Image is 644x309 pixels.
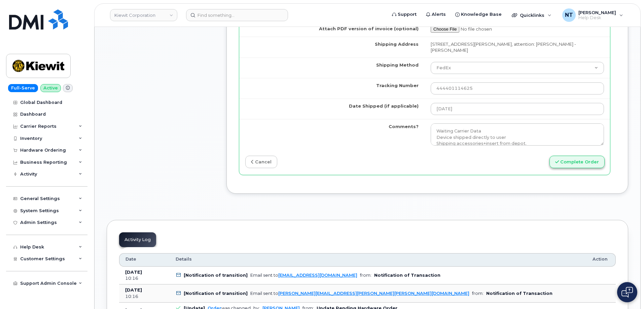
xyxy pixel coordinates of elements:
span: from: [360,273,371,278]
div: Email sent to [250,273,357,278]
span: Knowledge Base [461,11,502,18]
div: 10:16 [125,275,164,281]
a: Knowledge Base [451,8,506,21]
div: Quicklinks [507,8,556,22]
span: Quicklinks [520,12,544,18]
label: Shipping Method [376,62,419,68]
b: [Notification of transition] [184,291,248,296]
span: [PERSON_NAME] [578,10,616,15]
th: Action [586,253,616,267]
b: Notification of Transaction [374,273,440,278]
a: Kiewit Corporation [110,9,177,21]
input: Find something... [186,9,288,21]
label: Attach PDF version of invoice (optional) [319,26,419,32]
textarea: Waiting Carrier Data [431,123,604,146]
button: Complete Order [549,156,605,168]
label: Comments? [389,123,419,130]
label: Date Shipped (if applicable) [349,103,419,109]
span: Support [398,11,417,18]
a: Support [387,8,421,21]
div: 10:16 [125,294,164,300]
b: [DATE] [125,287,142,293]
b: [DATE] [125,270,142,275]
label: Shipping Address [375,41,419,47]
span: NT [565,11,573,19]
div: Nicholas Taylor [558,8,628,22]
span: Details [176,256,192,262]
a: [EMAIL_ADDRESS][DOMAIN_NAME] [278,273,357,278]
label: Tracking Number [376,82,419,89]
a: Alerts [421,8,451,21]
span: from: [472,291,484,296]
span: Help Desk [578,15,616,21]
b: Notification of Transaction [486,291,552,296]
b: [Notification of transition] [184,273,248,278]
div: Email sent to [250,291,469,296]
a: cancel [245,156,277,168]
span: Date [126,256,136,262]
img: Open chat [621,287,633,298]
span: Alerts [432,11,446,18]
a: [PERSON_NAME][EMAIL_ADDRESS][PERSON_NAME][PERSON_NAME][DOMAIN_NAME] [278,291,469,296]
td: [STREET_ADDRESS][PERSON_NAME], attention: [PERSON_NAME] - [PERSON_NAME] [425,37,610,57]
